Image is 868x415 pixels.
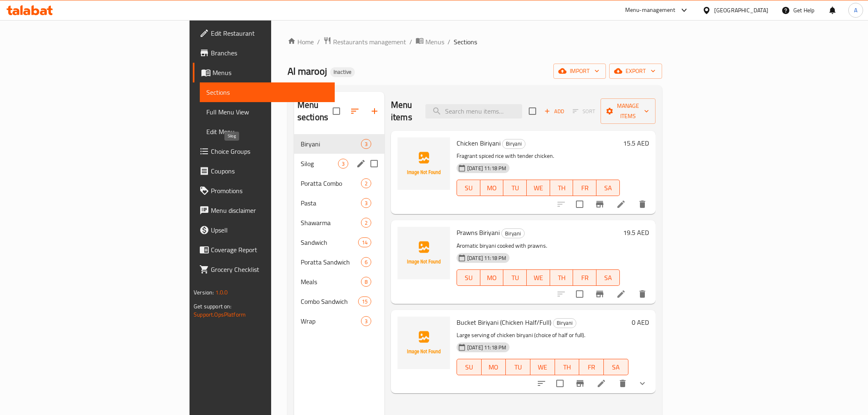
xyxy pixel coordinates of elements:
a: Menu disclaimer [193,201,334,220]
span: Grocery Checklist [211,265,328,274]
span: 3 [361,199,371,207]
button: import [553,64,606,79]
span: Silog [301,159,338,169]
button: SA [596,180,620,196]
a: Sections [200,82,334,102]
div: Poratta Sandwich6 [294,252,384,272]
div: Wrap3 [294,311,384,331]
button: SU [457,269,480,286]
span: FR [576,272,593,284]
button: WE [527,180,550,196]
button: WE [530,359,555,375]
span: TU [507,182,523,194]
span: FR [582,361,601,373]
span: Select section first [567,105,601,118]
span: 14 [359,239,371,246]
button: SU [457,359,482,375]
button: edit [355,157,367,170]
a: Grocery Checklist [193,260,334,279]
div: items [361,178,371,188]
span: Sections [454,37,477,47]
button: sort-choices [532,374,551,393]
a: Coupons [193,161,334,181]
span: Choice Groups [211,146,328,156]
h6: 15.5 AED [623,137,649,149]
span: Chicken Biriyani [457,137,500,149]
span: WE [530,182,547,194]
button: SU [457,180,480,196]
span: Combo Sandwich [301,296,358,306]
a: Edit Restaurant [193,23,334,43]
div: Shawarma [301,218,361,228]
span: Poratta Combo [301,178,361,188]
span: Select all sections [328,103,345,120]
span: TH [553,272,570,284]
span: Get support on: [194,301,231,312]
img: Prawns Biriyani [397,227,450,279]
div: items [358,237,371,247]
span: Menus [425,37,444,47]
span: TH [553,182,570,194]
a: Menus [416,36,444,47]
div: items [361,316,371,326]
li: / [409,37,412,47]
span: Menus [212,68,328,78]
span: Version: [194,287,214,298]
span: TU [509,361,527,373]
div: items [361,139,371,149]
div: items [358,296,371,306]
span: 3 [361,317,371,325]
span: Full Menu View [206,107,328,117]
button: TH [550,269,573,286]
span: 15 [359,298,371,306]
span: import [560,66,599,76]
p: Fragrant spiced rice with tender chicken. [457,151,620,161]
button: MO [480,269,504,286]
span: Select to update [571,196,588,213]
div: Shawarma2 [294,213,384,233]
div: items [361,257,371,267]
p: Aromatic biryani cooked with prawns. [457,241,620,251]
span: FR [576,182,593,194]
span: Biryani [503,139,525,148]
div: Sandwich [301,237,358,247]
a: Promotions [193,181,334,201]
div: Combo Sandwich15 [294,292,384,311]
div: Poratta Combo2 [294,173,384,193]
span: Poratta Sandwich [301,257,361,267]
span: Bucket Biriyani (Chicken Half/Full) [457,316,551,328]
span: MO [484,182,500,194]
span: Wrap [301,316,361,326]
span: Edit Restaurant [211,28,328,38]
span: Add [543,107,565,116]
span: Select to update [571,285,588,303]
span: Manage items [607,101,649,121]
button: TU [503,180,527,196]
span: SU [460,182,477,194]
span: Upsell [211,225,328,235]
div: Silog3edit [294,154,384,173]
img: Chicken Biriyani [397,137,450,190]
h6: 0 AED [632,317,649,328]
span: 1.0.0 [215,287,228,298]
li: / [448,37,450,47]
a: Restaurants management [323,36,406,47]
div: Inactive [330,67,355,77]
div: Pasta3 [294,193,384,213]
div: Menu-management [625,5,676,15]
div: Biryani [501,228,525,238]
button: delete [633,194,652,214]
a: Upsell [193,220,334,240]
span: MO [484,272,500,284]
button: Manage items [601,98,656,124]
button: Add [541,105,567,118]
div: Biryani3 [294,134,384,154]
span: SA [607,361,625,373]
a: Edit menu item [616,289,626,299]
div: Biryani [502,139,525,149]
span: Restaurants management [333,37,406,47]
span: SA [600,182,617,194]
h6: 19.5 AED [623,227,649,238]
button: SA [596,269,620,286]
span: Menu disclaimer [211,205,328,215]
